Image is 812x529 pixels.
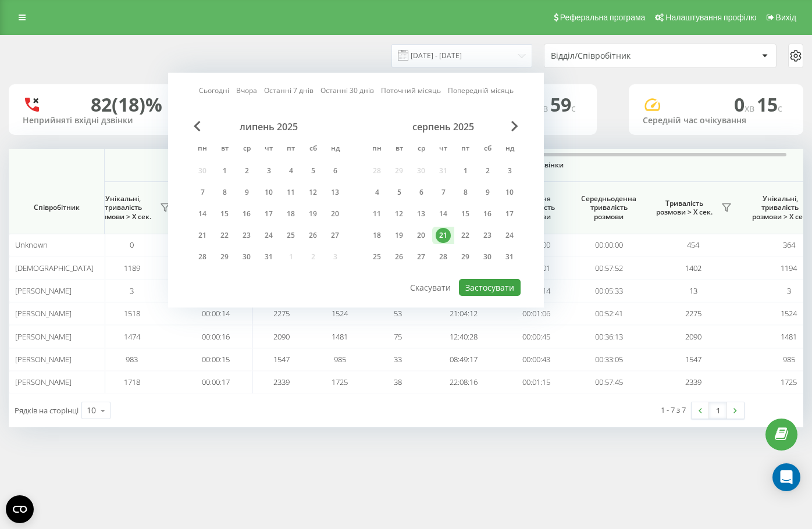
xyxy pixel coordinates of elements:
div: нд 17 серп 2025 р. [498,205,521,223]
div: сб 30 серп 2025 р. [476,248,498,266]
div: пн 11 серп 2025 р. [366,205,388,223]
div: 11 [283,185,298,200]
div: 29 [458,249,473,264]
span: 1718 [124,377,140,387]
div: вт 8 лип 2025 р. [213,184,236,201]
div: чт 17 лип 2025 р. [258,205,280,223]
span: 1725 [332,377,348,387]
div: сб 23 серп 2025 р. [476,227,498,244]
div: ср 27 серп 2025 р. [410,248,432,266]
abbr: субота [479,141,496,158]
span: 454 [687,240,699,250]
div: пт 22 серп 2025 р. [454,227,476,244]
button: Open CMP widget [6,495,34,523]
abbr: середа [412,141,430,158]
span: 985 [783,354,795,364]
a: Вчора [236,85,257,96]
div: вт 29 лип 2025 р. [213,248,236,266]
div: 21 [436,228,451,243]
div: чт 21 серп 2025 р. [432,227,454,244]
a: Попередній місяць [448,85,514,96]
span: 0 [734,92,757,117]
div: нд 10 серп 2025 р. [498,184,521,201]
span: Next Month [511,121,518,131]
div: вт 1 лип 2025 р. [213,162,236,180]
div: пт 8 серп 2025 р. [454,184,476,201]
div: 22 [458,228,473,243]
span: 1474 [124,331,140,342]
div: ср 23 лип 2025 р. [236,227,258,244]
span: [PERSON_NAME] [15,331,72,342]
div: 3 [502,163,517,178]
span: 2339 [273,377,290,387]
div: чт 7 серп 2025 р. [432,184,454,201]
div: 1 - 7 з 7 [661,404,686,416]
span: [PERSON_NAME] [15,354,72,364]
div: 15 [458,206,473,221]
div: 12 [305,185,320,200]
span: 2275 [273,308,290,319]
div: чт 3 лип 2025 р. [258,162,280,180]
span: хв [745,102,757,115]
span: 53 [394,308,402,319]
a: 1 [709,402,726,419]
td: 00:01:15 [500,371,572,394]
span: Всі дзвінки [287,160,802,170]
div: нд 13 лип 2025 р. [324,184,346,201]
span: 59 [550,92,576,117]
div: сб 12 лип 2025 р. [302,184,324,201]
div: Open Intercom Messenger [772,463,800,491]
div: Неприйняті вхідні дзвінки [23,116,169,126]
div: 6 [414,185,429,200]
div: 5 [305,163,320,178]
span: 1524 [781,308,797,319]
abbr: вівторок [390,141,408,158]
span: c [571,102,576,115]
td: 00:33:05 [572,348,645,371]
td: 00:01:06 [500,302,572,325]
div: нд 6 лип 2025 р. [324,162,346,180]
td: 00:00:45 [500,325,572,348]
div: липень 2025 [191,121,346,133]
span: 1518 [124,308,140,319]
div: вт 12 серп 2025 р. [388,205,410,223]
div: пн 7 лип 2025 р. [191,184,213,201]
td: 00:00:00 [572,234,645,256]
span: 364 [783,240,795,250]
div: 9 [480,185,495,200]
div: 26 [305,228,320,243]
div: серпень 2025 [366,121,521,133]
div: сб 16 серп 2025 р. [476,205,498,223]
span: 1547 [685,354,701,364]
div: 1 [217,163,232,178]
div: пн 4 серп 2025 р. [366,184,388,201]
div: 24 [502,228,517,243]
div: 29 [217,249,232,264]
div: 10 [261,185,276,200]
td: 08:49:17 [427,348,500,371]
div: 9 [239,185,254,200]
abbr: середа [238,141,255,158]
abbr: понеділок [368,141,386,158]
div: сб 19 лип 2025 р. [302,205,324,223]
div: 15 [217,206,232,221]
span: хв [538,102,550,115]
div: 26 [391,249,407,264]
div: 13 [414,206,429,221]
div: 31 [261,249,276,264]
span: 13 [689,285,697,296]
div: 25 [369,249,384,264]
td: 00:00:14 [180,302,252,325]
div: 18 [369,228,384,243]
div: ср 30 лип 2025 р. [236,248,258,266]
span: 2090 [273,331,290,342]
div: 13 [327,185,343,200]
div: сб 9 серп 2025 р. [476,184,498,201]
span: 1524 [332,308,348,319]
span: Unknown [15,240,48,250]
div: 1 [458,163,473,178]
div: 8 [217,185,232,200]
abbr: понеділок [194,141,211,158]
div: пт 1 серп 2025 р. [454,162,476,180]
div: Відділ/Співробітник [551,51,690,61]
